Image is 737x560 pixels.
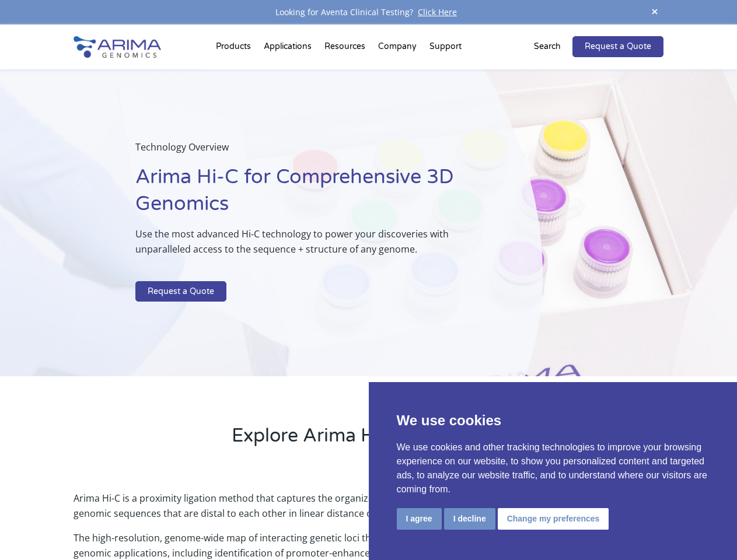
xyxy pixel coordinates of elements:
p: Arima Hi-C is a proximity ligation method that captures the organizational structure of chromatin... [74,491,663,530]
p: We use cookies and other tracking technologies to improve your browsing experience on our website... [397,440,710,496]
img: Arima-Genomics-logo [74,36,161,58]
h2: Explore Arima Hi-C Technology [74,423,663,458]
p: Search [534,39,561,54]
button: I agree [397,508,442,530]
a: Request a Quote [135,281,226,302]
a: Click Here [413,6,462,17]
p: Use the most advanced Hi-C technology to power your discoveries with unparalleled access to the s... [135,226,484,266]
button: I decline [444,508,495,530]
p: Technology Overview [135,139,484,164]
div: Looking for Aventa Clinical Testing? [74,5,663,20]
a: Request a Quote [572,36,663,57]
p: We use cookies [397,410,710,431]
h1: Arima Hi-C for Comprehensive 3D Genomics [135,164,484,226]
button: Change my preferences [498,508,609,530]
